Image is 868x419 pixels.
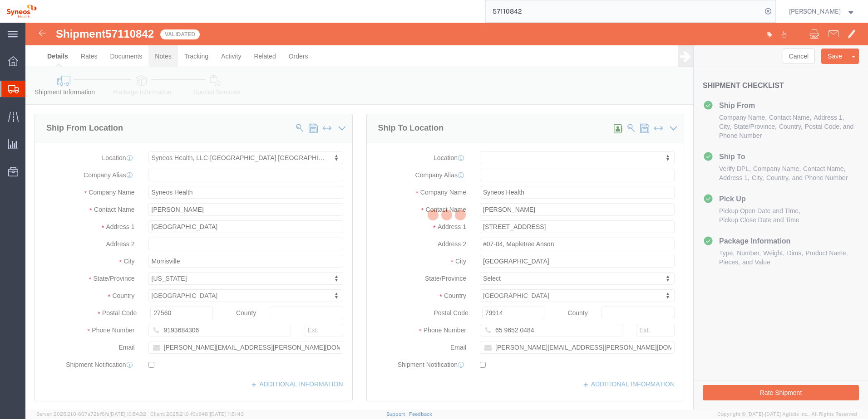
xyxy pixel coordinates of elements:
span: [DATE] 11:51:43 [210,411,244,417]
input: Search for shipment number, reference number [486,0,762,22]
span: Copyright © [DATE]-[DATE] Agistix Inc., All Rights Reserved [717,410,857,418]
button: [PERSON_NAME] [789,6,856,17]
img: logo [6,5,37,18]
span: Client: 2025.21.0-f0c8481 [150,411,244,417]
a: Support [386,411,409,417]
a: Feedback [409,411,432,417]
span: Server: 2025.21.0-667a72bf6fa [36,411,146,417]
span: Natan Tateishi [789,6,841,16]
span: [DATE] 10:54:32 [109,411,146,417]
